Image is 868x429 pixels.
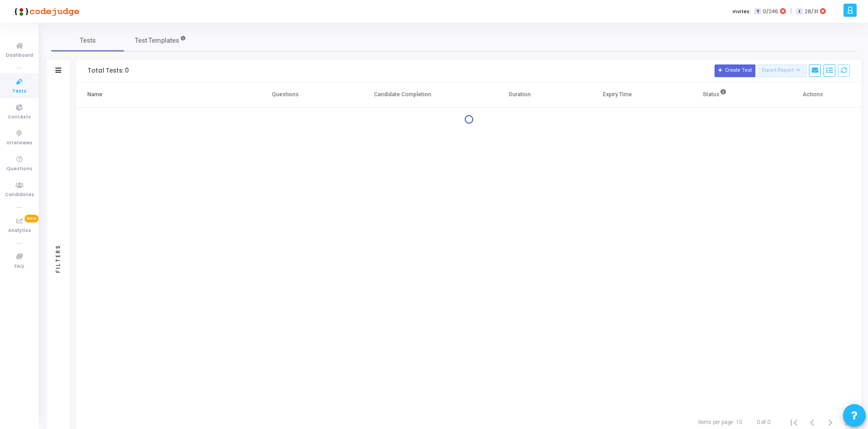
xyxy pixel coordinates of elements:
[698,418,734,426] div: Items per page:
[8,227,31,235] span: Analytics
[25,215,39,222] span: New
[11,2,79,20] img: logo
[54,208,62,308] div: Filters
[12,88,26,95] span: Tests
[790,6,792,16] span: |
[666,82,764,108] th: Status
[471,82,568,108] th: Duration
[804,8,818,15] span: 28/31
[736,418,742,426] div: 15
[763,8,778,15] span: 0/246
[755,8,760,15] span: T
[758,64,807,77] button: Export Report
[7,139,32,147] span: Interviews
[5,191,34,199] span: Candidates
[733,8,751,15] label: Invites:
[568,82,666,108] th: Expiry Time
[715,64,755,77] button: Create Test
[80,36,96,45] span: Tests
[796,8,802,15] span: I
[88,67,129,74] div: Total Tests: 0
[6,52,33,59] span: Dashboard
[6,165,32,173] span: Questions
[764,82,861,108] th: Actions
[76,82,237,108] th: Name
[135,36,179,45] span: Test Templates
[15,263,24,271] span: FAQ
[757,418,770,426] div: 0 of 0
[334,82,471,108] th: Candidate Completion
[237,82,334,108] th: Questions
[8,113,31,121] span: Contests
